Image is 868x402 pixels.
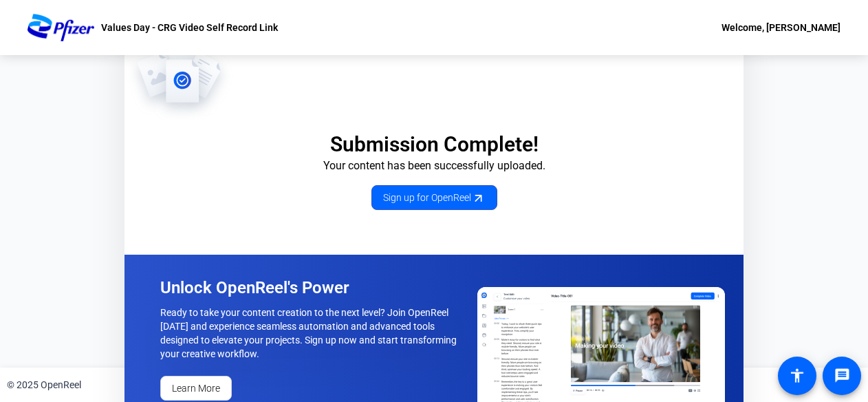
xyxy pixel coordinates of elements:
[160,376,232,401] a: Learn More
[160,306,462,361] p: Ready to take your content creation to the next level? Join OpenReel [DATE] and experience seamle...
[124,131,744,158] p: Submission Complete!
[371,185,497,210] a: Sign up for OpenReel
[789,368,805,384] mat-icon: accessibility
[172,381,220,396] span: Learn More
[160,277,462,299] p: Unlock OpenReel's Power
[101,19,278,36] p: Values Day - CRG Video Self Record Link
[834,368,850,384] mat-icon: message
[28,14,94,41] img: OpenReel logo
[383,191,486,205] span: Sign up for OpenReel
[124,158,744,174] p: Your content has been successfully uploaded.
[721,19,840,36] div: Welcome, [PERSON_NAME]
[124,31,234,120] img: OpenReel
[7,378,81,392] div: © 2025 OpenReel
